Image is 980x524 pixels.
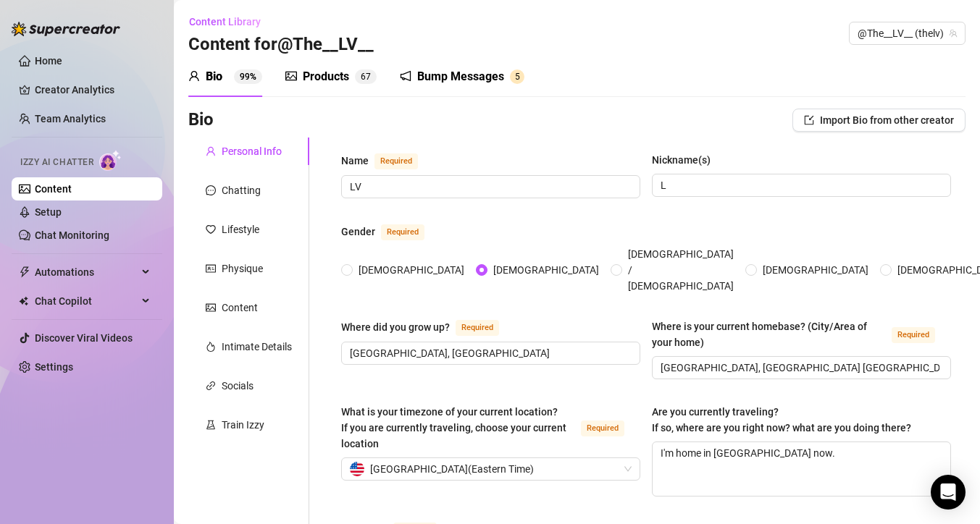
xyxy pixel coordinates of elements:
span: Automations [35,261,138,284]
span: picture [206,303,216,313]
div: Train Izzy [222,417,264,433]
label: Where did you grow up? [341,318,515,336]
img: us [350,462,364,476]
span: link [206,381,216,391]
div: Lifestyle [222,221,259,237]
a: Home [35,55,62,67]
span: [DEMOGRAPHIC_DATA] [487,262,605,278]
span: message [206,185,216,195]
span: 7 [366,72,371,82]
span: [DEMOGRAPHIC_DATA] [353,262,470,278]
span: idcard [206,263,216,274]
input: Name [350,179,629,195]
span: Content Library [189,16,261,28]
a: Team Analytics [35,113,106,124]
div: Personal Info [222,143,282,159]
span: thunderbolt [19,266,30,278]
div: Where is your current homebase? (City/Area of your home) [652,318,886,350]
span: [GEOGRAPHIC_DATA] ( Eastern Time ) [370,458,534,480]
button: Import Bio from other creator [792,109,966,132]
input: Where is your current homebase? (City/Area of your home) [661,360,939,376]
sup: 5 [510,69,524,84]
div: Bio [206,68,222,85]
span: @The__LV__ (thelv) [858,22,957,44]
div: Name [341,153,369,169]
img: Chat Copilot [19,296,28,306]
div: Nickname(s) [652,152,711,168]
span: fire [206,342,216,352]
div: Products [303,68,349,85]
a: Settings [35,361,73,373]
span: Required [581,421,624,436]
label: Nickname(s) [652,152,721,168]
span: import [804,115,814,125]
div: Open Intercom Messenger [931,475,966,510]
span: Required [892,327,935,343]
span: notification [400,70,411,82]
a: Content [35,183,72,195]
span: heart [206,224,216,234]
div: Bump Messages [417,68,504,85]
span: team [949,29,958,38]
a: Creator Analytics [35,78,151,101]
a: Discover Viral Videos [35,332,133,344]
span: 5 [515,72,520,82]
span: What is your timezone of your current location? If you are currently traveling, choose your curre... [341,406,566,449]
div: Where did you grow up? [341,319,450,335]
span: Required [381,224,424,240]
label: Name [341,152,434,169]
span: Required [456,320,499,336]
span: experiment [206,420,216,430]
span: Required [374,153,418,169]
h3: Content for @The__LV__ [188,33,374,56]
label: Gender [341,223,440,240]
span: user [206,146,216,156]
input: Where did you grow up? [350,345,629,361]
div: Intimate Details [222,339,292,355]
sup: 99% [234,69,262,84]
span: picture [285,70,297,82]
div: Gender [341,224,375,240]
a: Chat Monitoring [35,229,109,241]
div: Chatting [222,182,261,198]
span: [DEMOGRAPHIC_DATA] / [DEMOGRAPHIC_DATA] [622,246,740,294]
span: user [188,70,200,82]
span: 6 [361,72,366,82]
sup: 67 [355,69,377,84]
span: [DEMOGRAPHIC_DATA] [757,262,874,278]
div: Socials [222,378,254,394]
div: Physique [222,261,263,276]
span: Are you currently traveling? If so, where are you right now? what are you doing there? [652,406,911,434]
img: AI Chatter [99,150,122,171]
label: Where is your current homebase? (City/Area of your home) [652,318,951,350]
span: Izzy AI Chatter [20,156,93,169]
img: logo-BBDzfeDw.svg [12,22,120,36]
textarea: I'm home in [GEOGRAPHIC_DATA] now. [653,442,950,496]
button: Content Library [188,10,272,33]
span: Import Bio from other creator [820,114,954,126]
h3: Bio [188,109,214,132]
span: Chat Copilot [35,290,138,313]
a: Setup [35,206,62,218]
input: Nickname(s) [661,177,939,193]
div: Content [222,300,258,316]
